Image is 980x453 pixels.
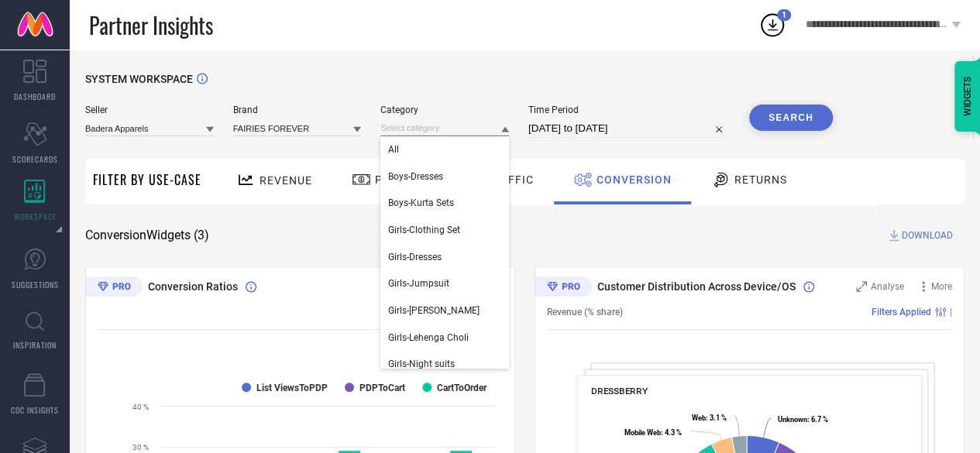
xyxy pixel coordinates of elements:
[93,170,201,189] span: Filter By Use-Case
[778,415,828,424] text: : 6.7 %
[388,305,480,316] span: Girls-[PERSON_NAME]
[380,270,509,297] div: Girls-Jumpsuit
[11,404,59,416] span: CDC INSIGHTS
[691,413,726,421] text: : 3.1 %
[597,280,796,293] span: Customer Distribution Across Device/OS
[380,136,509,163] div: All
[388,197,454,208] span: Boys-Kurta Sets
[388,332,469,343] span: Girls-Lehenga Choli
[380,163,509,190] div: Boys-Dresses
[375,173,423,186] span: Pricing
[85,228,209,243] span: Conversion Widgets ( 3 )
[14,91,56,102] span: DASHBOARD
[931,281,952,292] span: More
[380,297,509,324] div: Girls-Kurta Sets
[148,280,238,293] span: Conversion Ratios
[902,228,953,243] span: DOWNLOAD
[13,339,57,351] span: INSPIRATION
[380,351,509,377] div: Girls-Night suits
[624,428,682,437] text: : 4.3 %
[778,415,807,424] tspan: Unknown
[734,173,787,186] span: Returns
[85,73,193,85] span: SYSTEM WORKSPACE
[85,276,143,300] div: Premium
[749,105,833,131] button: Search
[758,11,786,39] div: Open download list
[872,307,931,317] span: Filters Applied
[85,105,214,115] span: Seller
[380,190,509,216] div: Boys-Kurta Sets
[260,174,312,187] span: Revenue
[132,403,149,411] text: 40 %
[359,383,405,393] text: PDPToCart
[624,428,661,437] tspan: Mobile Web
[388,144,399,155] span: All
[388,252,442,263] span: Girls-Dresses
[856,281,867,292] svg: Zoom
[89,9,213,41] span: Partner Insights
[380,105,509,115] span: Category
[486,173,534,186] span: Traffic
[388,278,449,289] span: Girls-Jumpsuit
[12,153,58,165] span: SCORECARDS
[14,211,57,222] span: WORKSPACE
[437,383,487,393] text: CartToOrder
[691,413,705,421] tspan: Web
[547,307,623,317] span: Revenue (% share)
[388,225,460,235] span: Girls-Clothing Set
[256,383,328,393] text: List ViewsToPDP
[388,359,455,369] span: Girls-Night suits
[871,281,904,292] span: Analyse
[132,443,149,451] text: 30 %
[12,279,59,290] span: SUGGESTIONS
[591,386,648,396] span: DRESSBERRY
[782,10,786,20] span: 1
[380,217,509,243] div: Girls-Clothing Set
[950,307,952,317] span: |
[388,171,443,182] span: Boys-Dresses
[380,324,509,351] div: Girls-Lehenga Choli
[535,276,592,300] div: Premium
[528,105,730,115] span: Time Period
[597,173,672,186] span: Conversion
[380,244,509,270] div: Girls-Dresses
[380,120,509,136] input: Select category
[233,105,362,115] span: Brand
[528,119,730,138] input: Select time period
